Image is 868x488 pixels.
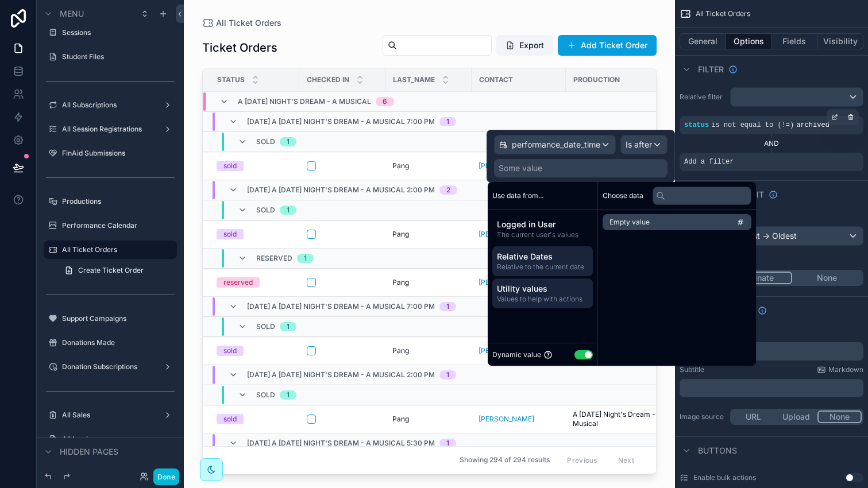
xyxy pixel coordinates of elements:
button: Fields [772,33,818,49]
button: performance_date_time [494,135,616,154]
a: [PERSON_NAME] [479,415,534,424]
a: Pang [392,415,465,424]
button: updated at: Newest -> Oldest [680,226,863,246]
a: sold [217,229,292,239]
a: Pang [392,346,465,355]
div: sold [223,346,237,356]
button: Add Ticket Order [558,35,657,56]
a: Pang [392,278,465,287]
h1: Ticket Orders [202,40,277,56]
div: scrollable content [680,379,863,397]
a: reserved [217,277,292,288]
a: [PERSON_NAME] [479,346,559,355]
div: scrollable content [488,210,597,313]
button: General [680,33,726,49]
label: All Ticket Orders [62,245,170,254]
label: Image source [680,412,726,421]
label: Subtitle [680,365,704,374]
span: [DATE] A [DATE] Night's Dream - A Musical 7:00 pm [247,117,435,126]
div: 2 [446,185,450,195]
span: A [DATE] Night's Dream - A Musical [238,97,371,106]
button: Visibility [817,33,863,49]
div: 6 [383,97,387,106]
label: Productions [62,197,175,206]
span: Pang [392,346,409,355]
span: Values to help with actions [497,295,588,304]
div: Some value [499,162,542,174]
span: [DATE] A [DATE] Night's Dream - A Musical 2:00 pm [247,370,435,379]
span: Dynamic value [492,350,541,359]
a: All Sales [62,410,159,420]
a: [PERSON_NAME] [479,161,534,171]
a: Pang [392,230,465,239]
span: Showing 294 of 294 results [460,456,550,465]
div: AND [680,139,863,148]
div: 1 [446,370,449,379]
label: Relative filter [680,92,726,102]
span: performance_date_time [512,139,600,150]
label: All Invoices [62,435,175,444]
span: Add a filter [684,157,734,166]
label: FinAid Submissions [62,149,175,158]
span: The current user's values [497,230,588,239]
a: sold [217,346,292,356]
span: All Ticket Orders [216,17,281,29]
a: [PERSON_NAME] [479,230,559,239]
label: Student Files [62,52,175,61]
span: Relative to the current date [497,262,588,272]
a: [PERSON_NAME] [479,278,559,287]
a: All Ticket Orders [202,17,281,29]
label: Donations Made [62,338,175,347]
span: Pang [392,278,409,287]
span: Create Ticket Order [78,266,144,275]
button: None [792,272,862,284]
a: Create Ticket Order [57,261,177,280]
div: 1 [287,137,290,146]
div: sold [223,229,237,239]
a: [PERSON_NAME] [479,230,534,239]
button: Options [726,33,772,49]
label: Donation Subscriptions [62,362,159,371]
div: 1 [446,302,449,311]
div: reserved [223,277,253,288]
span: sold [256,322,275,331]
div: sold [223,161,237,171]
span: Last_name [393,75,435,84]
a: [PERSON_NAME] [479,161,559,171]
span: status [684,121,709,129]
label: Sessions [62,28,175,37]
span: Use data from... [492,191,543,200]
label: Support Campaigns [62,314,175,323]
a: Pang [392,161,465,171]
a: A [DATE] Night's Dream - A Musical [573,410,676,428]
button: None [817,410,862,423]
span: Utility values [497,283,588,295]
label: All Session Registrations [62,125,159,134]
span: [PERSON_NAME] [479,278,534,287]
button: Upload [775,410,818,423]
span: Pang [392,415,409,424]
label: All Subscriptions [62,100,159,110]
span: Checked In [307,75,349,84]
span: Logged in User [497,219,588,230]
span: All Ticket Orders [696,9,750,18]
span: Choose data [603,191,643,200]
span: Status [217,75,245,84]
button: Is after [620,135,668,154]
span: [DATE] A [DATE] Night's Dream - A Musical 5:30 pm [247,439,435,448]
span: Relative Dates [497,251,588,262]
div: 1 [446,117,449,126]
span: [DATE] A [DATE] Night's Dream - A Musical 2:00 pm [247,185,435,195]
a: Performance Calendar [62,221,175,230]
